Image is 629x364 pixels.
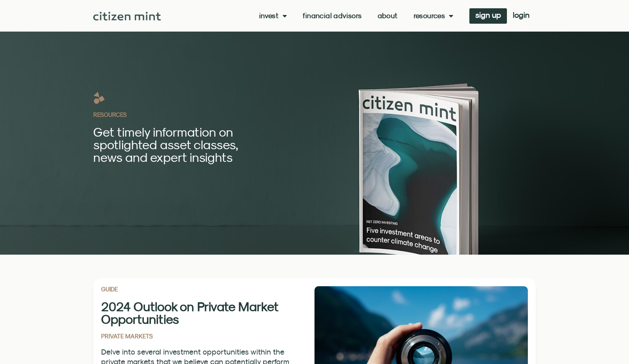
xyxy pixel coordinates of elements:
a: Resources [414,12,454,20]
a: sign up [469,8,507,24]
a: Invest [259,12,287,20]
h2: RESOURCES [93,112,341,118]
a: login [507,8,535,24]
h2: PRIVATE MARKETS [101,333,314,339]
span: login [513,12,529,18]
img: Citizen Mint [93,12,161,21]
nav: Menu [259,12,454,20]
span: sign up [475,12,501,18]
h2: Get timely information on spotlighted asset classes, news and expert insights [93,126,270,163]
h2: 2024 Outlook on Private Market Opportunities [101,300,291,325]
h2: GUIDE [101,286,314,292]
a: Financial Advisors [303,12,362,20]
a: About [378,12,398,20]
